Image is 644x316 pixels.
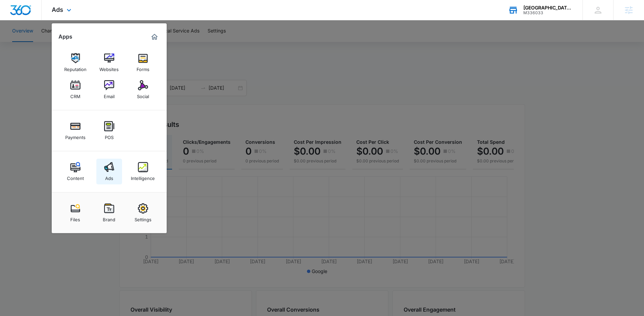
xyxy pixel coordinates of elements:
div: Content [67,172,84,181]
a: Brand [96,200,122,226]
div: Social [137,90,149,99]
div: Email [104,90,115,99]
a: Settings [130,200,156,226]
a: Files [63,200,88,226]
div: Websites [99,63,119,72]
a: Payments [63,118,88,143]
div: Ads [105,172,113,181]
a: CRM [63,77,88,103]
div: Files [70,213,80,222]
div: Forms [137,63,149,72]
a: Reputation [63,50,88,75]
div: Reputation [64,63,87,72]
div: Payments [65,131,86,140]
a: Social [130,77,156,103]
div: account name [523,5,573,10]
a: Intelligence [130,159,156,184]
div: Settings [135,213,151,222]
a: Marketing 360® Dashboard [149,31,160,42]
a: POS [96,118,122,143]
div: account id [523,10,573,15]
div: CRM [70,90,80,99]
a: Content [63,159,88,184]
a: Email [96,77,122,103]
a: Forms [130,50,156,75]
span: Ads [52,6,63,13]
div: Brand [103,213,115,222]
div: Intelligence [131,172,155,181]
h2: Apps [58,33,72,40]
a: Websites [96,50,122,75]
div: POS [105,131,114,140]
a: Ads [96,159,122,184]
